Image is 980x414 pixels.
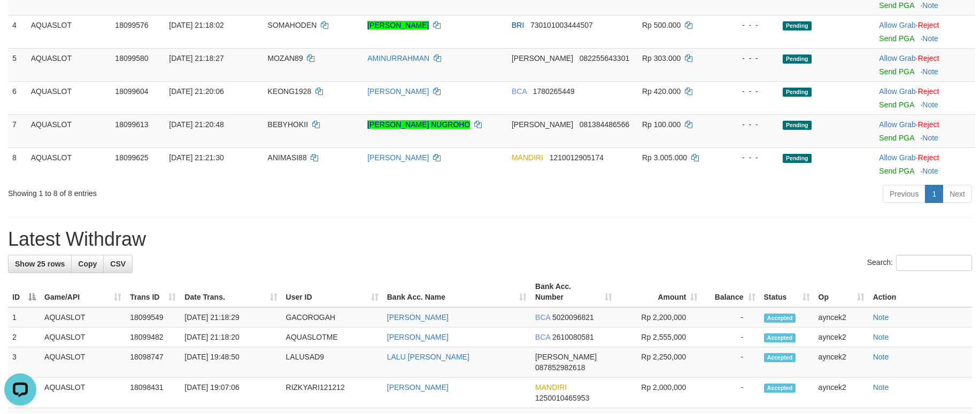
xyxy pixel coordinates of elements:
td: AQUASLOT [27,114,111,147]
span: Copy 1210012905174 to clipboard [550,153,604,162]
a: Note [922,167,938,175]
td: Rp 2,000,000 [616,378,702,408]
span: Accepted [764,314,796,323]
th: ID: activate to sort column descending [8,277,40,307]
td: · [875,81,975,114]
a: 1 [925,185,943,203]
a: AMINURRAHMAN [367,54,429,63]
a: [PERSON_NAME] [367,153,429,162]
td: 2 [8,327,40,347]
td: ayncek2 [814,327,869,347]
td: 18099549 [126,307,180,327]
span: · [879,153,917,162]
td: · [875,147,975,181]
a: Reject [918,87,939,96]
a: Reject [918,120,939,129]
a: Send PGA [879,167,914,175]
div: - - - [726,152,774,163]
td: · [875,114,975,147]
span: BRI [512,21,524,29]
a: [PERSON_NAME] [387,313,449,322]
span: ANIMASI88 [268,153,307,162]
th: Balance: activate to sort column ascending [702,277,759,307]
span: SOMAHODEN [268,21,317,29]
div: - - - [726,119,774,130]
td: - [702,307,759,327]
td: - [702,327,759,347]
td: 18098431 [126,378,180,408]
span: Pending [783,121,812,130]
span: Copy 2610080581 to clipboard [552,333,594,341]
td: AQUASLOT [27,147,111,181]
a: Send PGA [879,100,914,109]
a: Allow Grab [879,54,915,63]
span: · [879,120,917,129]
span: Accepted [764,384,796,393]
a: Send PGA [879,1,914,10]
button: Open LiveChat chat widget [4,4,36,36]
th: Date Trans.: activate to sort column ascending [180,277,281,307]
div: - - - [726,20,774,30]
a: LALU [PERSON_NAME] [387,353,469,361]
span: 18099613 [115,120,148,129]
a: Allow Grab [879,153,915,162]
a: [PERSON_NAME] [367,87,429,96]
td: ayncek2 [814,307,869,327]
span: Copy [78,260,97,268]
a: [PERSON_NAME] [387,333,449,341]
span: BCA [512,87,527,96]
span: BEBYHOKII [268,120,308,129]
span: · [879,54,917,63]
span: [DATE] 21:21:30 [169,153,223,162]
th: Action [869,277,972,307]
span: [PERSON_NAME] [512,54,573,63]
td: LALUSAD9 [282,347,383,378]
td: 5 [8,48,27,81]
a: [PERSON_NAME] [387,383,449,392]
span: Copy 1780265449 to clipboard [533,87,575,96]
a: Next [943,185,972,203]
td: [DATE] 19:48:50 [180,347,281,378]
td: 8 [8,147,27,181]
h1: Latest Withdraw [8,229,972,250]
a: Send PGA [879,134,914,142]
span: Pending [783,88,812,97]
span: BCA [535,333,550,341]
span: Pending [783,154,812,163]
td: 3 [8,347,40,378]
a: [PERSON_NAME] NUGROHO [367,120,470,129]
td: AQUASLOT [40,347,126,378]
a: Reject [918,21,939,29]
a: Allow Grab [879,87,915,96]
span: MANDIRI [512,153,543,162]
a: Reject [918,54,939,63]
span: CSV [110,260,126,268]
a: Copy [71,255,104,273]
span: Rp 100.000 [642,120,681,129]
span: Copy 730101003444507 to clipboard [530,21,593,29]
div: Showing 1 to 8 of 8 entries [8,184,400,199]
td: [DATE] 21:18:20 [180,327,281,347]
a: Note [922,100,938,109]
td: Rp 2,555,000 [616,327,702,347]
td: - [702,347,759,378]
span: MANDIRI [535,383,567,392]
td: · [875,48,975,81]
th: Amount: activate to sort column ascending [616,277,702,307]
a: Allow Grab [879,120,915,129]
a: [PERSON_NAME] [367,21,429,29]
a: CSV [103,255,133,273]
span: Rp 500.000 [642,21,681,29]
span: 18099604 [115,87,148,96]
span: [DATE] 21:18:02 [169,21,223,29]
a: Note [922,67,938,76]
td: AQUASLOTME [282,327,383,347]
a: Note [873,333,889,341]
span: · [879,21,917,29]
td: RIZKYARI121212 [282,378,383,408]
a: Send PGA [879,67,914,76]
span: Accepted [764,353,796,362]
a: Allow Grab [879,21,915,29]
span: [DATE] 21:20:48 [169,120,223,129]
span: Pending [783,54,812,64]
